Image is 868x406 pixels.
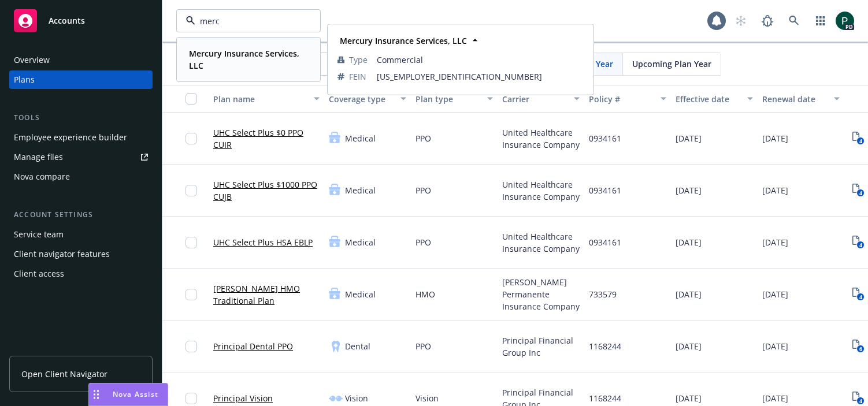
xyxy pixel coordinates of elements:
button: Plan name [209,85,324,113]
a: UHC Select Plus $0 PPO CUIR [213,126,320,151]
input: Toggle Row Selected [186,289,197,300]
a: View Plan Documents [849,129,867,148]
span: Vision [345,392,368,404]
div: Account settings [9,209,153,221]
span: 733579 [589,288,617,300]
div: Tools [9,112,153,124]
a: View Plan Documents [849,233,867,252]
button: Nova Assist [88,383,168,406]
span: Medical [345,184,376,196]
span: Principal Financial Group Inc [502,334,580,359]
a: Nova compare [9,167,153,186]
span: United Healthcare Insurance Company [502,126,580,151]
a: Start snowing [729,9,752,32]
button: Effective date [671,85,758,113]
span: United Healthcare Insurance Company [502,178,580,203]
button: Coverage type [324,85,411,113]
span: [DATE] [762,288,788,300]
strong: Mercury Insurance Services, LLC [340,35,467,46]
text: 4 [859,241,862,249]
span: PPO [416,184,431,196]
span: Medical [345,236,376,248]
a: Manage files [9,148,153,166]
div: Coverage type [329,93,394,105]
button: Carrier [498,85,584,113]
span: 1168244 [589,340,621,352]
button: Plan type [411,85,498,113]
div: Manage files [14,148,63,166]
span: [DATE] [676,236,702,248]
span: [DATE] [676,132,702,144]
span: HMO [416,288,435,300]
div: Carrier [502,93,567,105]
div: Client navigator features [14,245,110,263]
span: PPO [416,132,431,144]
div: Policy # [589,93,654,105]
a: Employee experience builder [9,128,153,147]
span: PPO [416,236,431,248]
span: Accounts [49,16,85,25]
input: Select all [186,93,197,105]
span: Open Client Navigator [21,368,107,380]
input: Toggle Row Selected [186,237,197,248]
span: PPO [416,340,431,352]
span: [DATE] [762,132,788,144]
input: Toggle Row Selected [186,341,197,352]
a: Report a Bug [756,9,779,32]
span: 0934161 [589,184,621,196]
strong: Mercury Insurance Services, LLC [189,48,299,71]
div: Nova compare [14,167,70,186]
span: [DATE] [762,184,788,196]
div: Service team [14,225,64,244]
span: [US_EMPLOYER_IDENTIFICATION_NUMBER] [377,70,584,83]
text: 4 [859,137,862,145]
div: Employee experience builder [14,128,127,147]
span: Vision [416,392,439,404]
span: 0934161 [589,236,621,248]
div: Plan name [213,93,307,105]
span: [DATE] [762,236,788,248]
span: FEIN [349,70,366,83]
a: Switch app [809,9,832,32]
a: Service team [9,225,153,244]
span: Medical [345,132,376,144]
a: View Plan Documents [849,337,867,356]
div: Plans [14,70,35,89]
span: Upcoming Plan Year [632,58,711,70]
span: United Healthcare Insurance Company [502,230,580,255]
div: Plan type [416,93,480,105]
a: Client navigator features [9,245,153,263]
a: View Plan Documents [849,181,867,200]
span: [PERSON_NAME] Permanente Insurance Company [502,276,580,312]
div: Drag to move [89,383,103,405]
a: [PERSON_NAME] HMO Traditional Plan [213,282,320,307]
text: 6 [859,345,862,353]
img: photo [836,12,854,30]
text: 4 [859,293,862,301]
input: Toggle Row Selected [186,133,197,144]
span: [DATE] [676,392,702,404]
span: Commercial [377,54,584,66]
div: Renewal date [762,93,827,105]
button: Renewal date [758,85,844,113]
a: View Plan Documents [849,285,867,304]
a: Principal Vision [213,392,273,404]
span: [DATE] [762,392,788,404]
a: Overview [9,51,153,69]
a: Accounts [9,5,153,37]
span: 1168244 [589,392,621,404]
div: Effective date [676,93,740,105]
div: Overview [14,51,50,69]
span: 0934161 [589,132,621,144]
span: [DATE] [676,340,702,352]
input: Toggle Row Selected [186,185,197,196]
a: Search [782,9,806,32]
input: Toggle Row Selected [186,393,197,404]
a: Plans [9,70,153,89]
button: Policy # [584,85,671,113]
span: [DATE] [762,340,788,352]
span: [DATE] [676,288,702,300]
input: Filter by keyword [195,15,297,27]
a: Client access [9,265,153,283]
text: 4 [859,397,862,405]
